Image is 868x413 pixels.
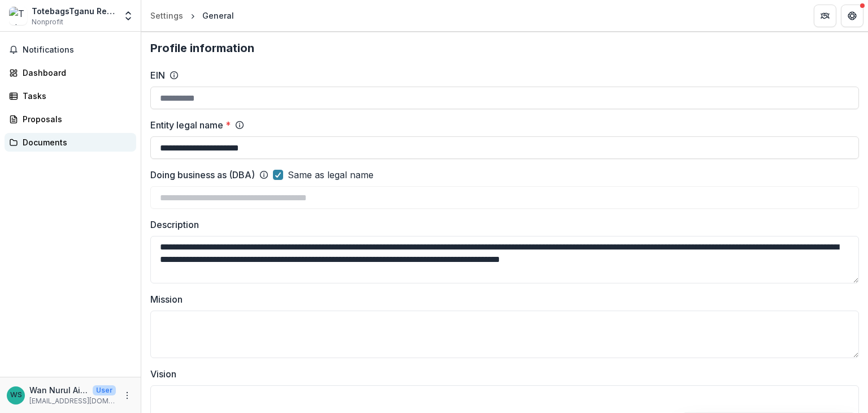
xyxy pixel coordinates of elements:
button: More [120,389,134,402]
h2: Profile information [150,41,859,55]
img: TotebagsTganu Resources [9,7,27,25]
a: Proposals [5,110,136,128]
a: Settings [146,7,188,24]
label: Doing business as (DBA) [150,168,255,182]
label: Entity legal name [150,118,231,132]
div: Tasks [23,90,127,102]
div: TotebagsTganu Resources [32,5,116,17]
span: Nonprofit [32,17,63,27]
button: Open entity switcher [120,5,136,27]
a: Dashboard [5,63,136,82]
span: Same as legal name [288,168,374,182]
div: Settings [150,10,183,21]
label: Mission [150,292,852,306]
a: Tasks [5,87,136,105]
button: Get Help [841,5,863,27]
a: Documents [5,133,136,152]
button: Notifications [5,41,136,59]
div: Documents [23,136,127,148]
div: Proposals [23,113,127,125]
label: Vision [150,367,852,381]
div: Wan Nurul Ain Binti Wan Shaaidi [10,392,22,399]
button: Partners [814,5,836,27]
div: General [202,10,234,21]
label: EIN [150,68,165,82]
span: Notifications [23,45,132,55]
p: [EMAIL_ADDRESS][DOMAIN_NAME] [29,396,116,406]
p: User [93,385,116,395]
nav: breadcrumb [146,7,238,24]
div: Dashboard [23,67,127,79]
p: Wan Nurul Ain [PERSON_NAME] [29,384,88,396]
label: Description [150,218,852,231]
